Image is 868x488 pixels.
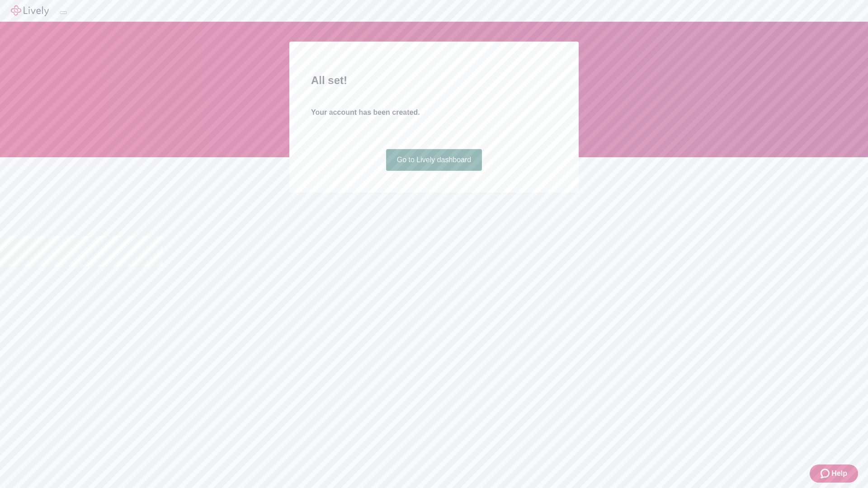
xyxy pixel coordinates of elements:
[11,5,49,16] img: Lively
[810,465,858,483] button: Zendesk support iconHelp
[60,11,67,14] button: Log out
[311,72,557,89] h2: All set!
[821,468,831,479] svg: Zendesk support icon
[831,468,847,479] span: Help
[311,107,557,118] h4: Your account has been created.
[386,149,482,171] a: Go to Lively dashboard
